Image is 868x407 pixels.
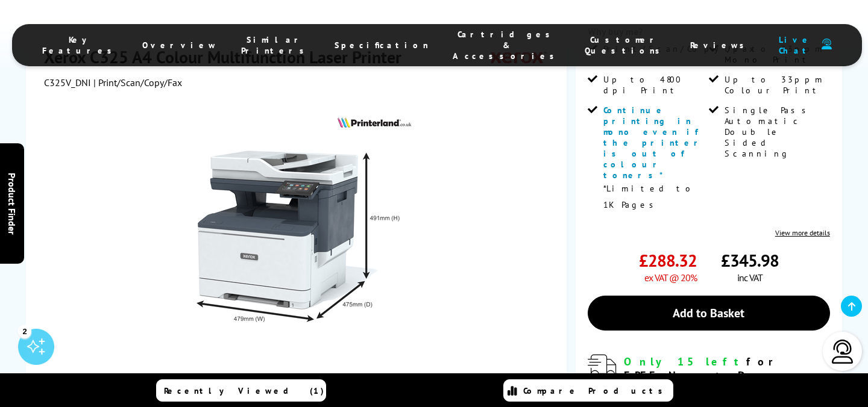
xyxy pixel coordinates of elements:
span: C325V_DNI [44,76,91,89]
div: for FREE Next Day Delivery [624,355,830,396]
img: Xerox C325 Thumbnail [180,113,416,349]
span: | Print/Scan/Copy/Fax [93,76,182,89]
span: Key Features [42,34,118,56]
span: £288.32 [639,249,697,272]
span: Cartridges & Accessories [453,29,561,61]
span: Up to 4800 dpi Print [603,74,706,96]
p: *Limited to 1K Pages [603,181,706,213]
img: user-headset-light.svg [831,340,855,364]
img: user-headset-duotone.svg [822,39,832,50]
span: Product Finder [6,173,18,235]
span: Up to 33ppm Colour Print [725,74,828,96]
span: Reviews [690,40,750,51]
span: Single Pass Automatic Double Sided Scanning [725,105,828,159]
div: 2 [18,325,31,338]
span: Live Chat [775,34,816,56]
a: View more details [775,228,830,237]
span: ex VAT @ 20% [644,272,697,284]
span: Compare Products [523,385,669,396]
a: Add to Basket [588,296,830,331]
span: Similar Printers [241,34,310,56]
span: Recently Viewed (1) [164,385,324,396]
a: Compare Products [503,379,673,402]
span: Specification [335,40,429,51]
span: Continue printing in mono even if the printer is out of colour toners* [603,105,705,181]
span: inc VAT [737,272,763,284]
span: £345.98 [721,249,779,272]
span: Only 15 left [624,355,746,368]
a: Recently Viewed (1) [156,379,326,402]
span: Customer Questions [585,34,666,56]
span: Overview [142,40,217,51]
